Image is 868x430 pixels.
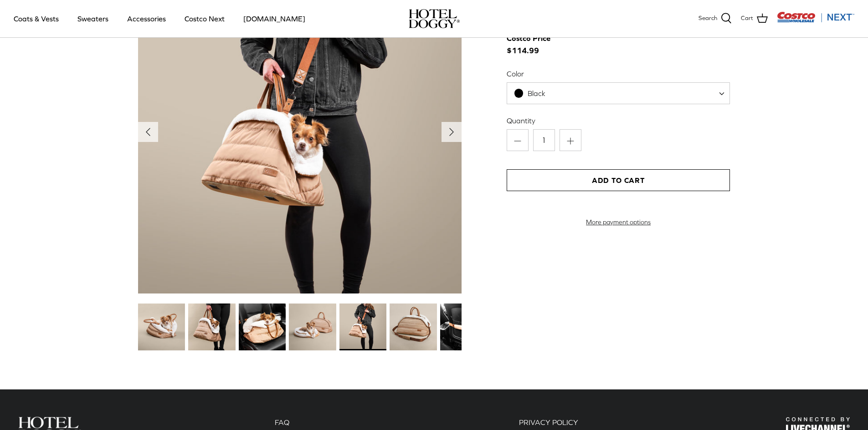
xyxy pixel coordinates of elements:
img: Costco Next [777,11,854,23]
a: PRIVACY POLICY [519,418,578,426]
a: hoteldoggy.com hoteldoggycom [409,9,460,28]
a: Search [699,13,732,25]
a: Coats & Vests [5,3,67,34]
a: Sweaters [69,3,117,34]
img: small dog in a tan dog carrier on a black seat in the car [239,304,286,350]
a: Visit Costco Next [777,17,854,24]
span: Black [507,82,730,104]
label: Quantity [507,116,730,126]
span: $114.99 [507,32,560,57]
a: Costco Next [176,3,233,34]
span: Black [528,89,545,97]
label: Color [507,69,730,79]
a: FAQ [275,418,289,426]
a: [DOMAIN_NAME] [235,3,313,34]
a: Accessories [119,3,174,34]
button: Next [442,122,462,142]
span: Black [507,89,564,98]
input: Quantity [533,129,555,151]
img: hoteldoggycom [409,9,460,28]
button: Previous [138,122,158,142]
a: Cart [741,13,768,25]
button: Add to Cart [507,169,730,191]
span: Search [699,14,717,23]
a: More payment options [507,218,730,226]
span: Cart [741,14,753,23]
div: Costco Price [507,32,550,45]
